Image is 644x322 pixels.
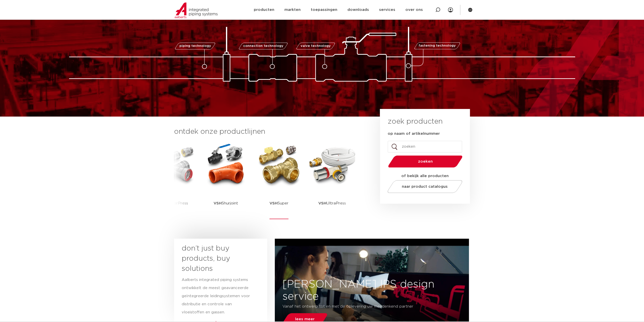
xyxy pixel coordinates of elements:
button: zoeken [386,155,464,168]
p: Shurjoint [214,187,238,219]
a: VSHSuper [256,142,302,219]
span: valve technology [301,44,331,48]
p: Aalberts integrated piping systems ontwikkelt de meest geavanceerde geïntegreerde leidingsystemen... [182,276,251,316]
strong: VSH [269,201,278,205]
a: naar product catalogus [386,180,464,193]
p: UltraPress [318,187,346,219]
span: zoeken [401,160,449,163]
span: piping technology [179,44,211,48]
span: fastening technology [419,44,456,48]
strong: VSH [318,201,326,205]
span: connection technology [243,44,283,48]
a: VSHShurjoint [203,142,249,219]
span: lees meer [295,317,315,321]
h3: don’t just buy products, buy solutions [182,243,251,274]
div: my IPS [448,4,453,15]
input: zoeken [388,141,462,153]
span: naar product catalogus [402,185,448,188]
strong: VSH [214,201,222,205]
h3: zoek producten [388,117,443,127]
h3: [PERSON_NAME] IPS design service [275,278,469,302]
a: VSHUltraPress [309,142,355,219]
p: Vanaf het ontwerp tot en met de oplevering uw meedenkend partner [282,302,431,311]
strong: of bekijk alle producten [401,174,449,178]
label: op naam of artikelnummer [388,131,440,136]
p: Super [269,187,288,219]
h3: ontdek onze productlijnen [174,127,363,137]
